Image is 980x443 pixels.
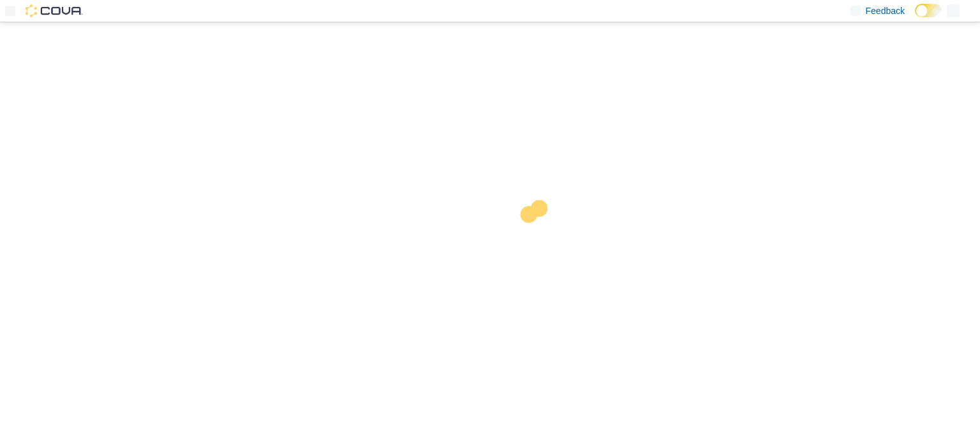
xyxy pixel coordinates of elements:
[915,17,916,18] span: Dark Mode
[866,4,905,17] span: Feedback
[915,4,942,17] input: Dark Mode
[490,191,586,286] img: cova-loader
[26,4,83,17] img: Cova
